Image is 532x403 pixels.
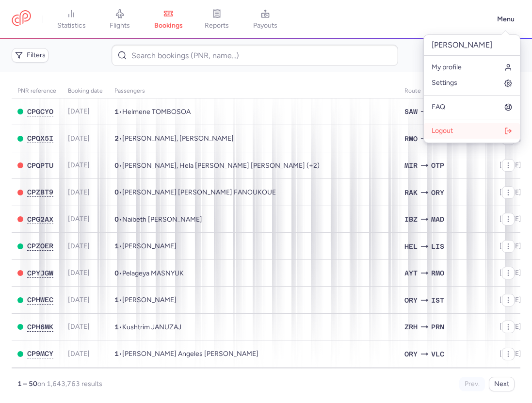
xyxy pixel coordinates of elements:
[114,215,119,223] span: 0
[27,269,53,277] span: CPYJGW
[68,107,90,115] span: [DATE]
[205,21,229,30] span: reports
[114,350,258,358] span: •
[432,103,445,111] span: FAQ
[68,322,90,331] span: [DATE]
[431,349,444,359] span: VLC
[27,242,53,250] button: CPZOER
[253,21,277,30] span: payouts
[404,295,418,306] span: ORY
[404,160,418,171] span: MIR
[27,51,46,59] span: Filters
[489,377,515,391] button: Next
[404,214,418,225] span: IBZ
[68,161,90,169] span: [DATE]
[114,108,191,116] span: •
[114,350,119,357] span: 1
[404,349,418,359] span: ORY
[114,134,234,143] span: •
[27,242,53,250] span: CPZOER
[114,134,119,142] span: 2
[424,123,520,139] button: Logout
[459,377,485,391] button: Prev.
[122,296,177,304] span: Annika MEHLHORN
[114,215,202,224] span: •
[122,323,181,331] span: Kushtrim JANUZAJ
[68,242,90,250] span: [DATE]
[27,188,53,196] span: CPZBT9
[12,10,31,28] a: CitizenPlane red outlined logo
[491,10,520,29] button: Menu
[404,187,418,198] span: RAK
[112,45,398,66] input: Search bookings (PNR, name...)
[424,60,520,75] a: My profile
[114,323,119,331] span: 1
[431,160,444,171] span: OTP
[114,108,119,115] span: 1
[404,106,418,117] span: SAW
[27,269,53,277] button: CPYJGW
[62,84,109,98] th: Booking date
[27,161,53,170] button: CPQPTU
[68,350,90,358] span: [DATE]
[114,161,320,170] span: •
[122,269,184,277] span: Pelageya MASNYUK
[68,215,90,223] span: [DATE]
[114,296,119,304] span: 1
[110,21,130,30] span: flights
[432,79,457,87] span: Settings
[114,269,119,277] span: 0
[114,269,184,277] span: •
[27,134,53,143] button: CPQX5I
[114,188,119,196] span: 0
[114,188,276,196] span: •
[144,9,193,30] a: bookings
[27,215,53,224] button: CPG2AX
[431,187,444,198] span: ORY
[68,134,90,143] span: [DATE]
[114,323,181,331] span: •
[241,9,290,30] a: payouts
[193,9,241,30] a: reports
[27,134,53,142] span: CPQX5I
[122,215,202,224] span: Naibeth NIEVES
[399,84,494,98] th: Route
[27,296,53,304] button: CPHWEC
[122,108,191,116] span: Helmene TOMBOSOA
[404,322,418,332] span: ZRH
[47,9,96,30] a: statistics
[27,323,53,331] button: CPH6MK
[12,48,48,63] button: Filters
[404,268,418,278] span: AYT
[431,295,444,306] span: IST
[27,350,53,358] button: CP9MCY
[431,214,444,225] span: MAD
[114,242,119,250] span: 1
[431,268,444,278] span: RMO
[431,322,444,332] span: PRN
[122,188,276,196] span: Jeff Andy FANOUKOUE
[27,108,53,116] button: CPGCYO
[114,242,177,250] span: •
[154,21,183,30] span: bookings
[68,188,90,196] span: [DATE]
[27,161,53,169] span: CPQPTU
[27,350,53,357] span: CP9MCY
[431,241,444,252] span: LIS
[37,380,102,388] span: on 1,643,763 results
[27,108,53,115] span: CPGCYO
[27,188,53,196] button: CPZBT9
[122,242,177,250] span: Leo RANTANEN
[57,21,86,30] span: statistics
[27,323,53,331] span: CPH6MK
[122,161,320,170] span: Samir BEN OTHMAN, Hela BAHRI EP BEN OTHMAN, Maia BEN OTHMAN, Sofia BEN OTHMAN
[17,380,37,388] strong: 1 – 50
[114,296,177,304] span: •
[122,350,258,358] span: Maria Angeles MINGUEZ JIMENEZ
[424,35,520,56] p: [PERSON_NAME]
[68,296,90,304] span: [DATE]
[404,133,418,144] span: RMO
[68,269,90,277] span: [DATE]
[27,296,53,304] span: CPHWEC
[12,84,62,98] th: PNR reference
